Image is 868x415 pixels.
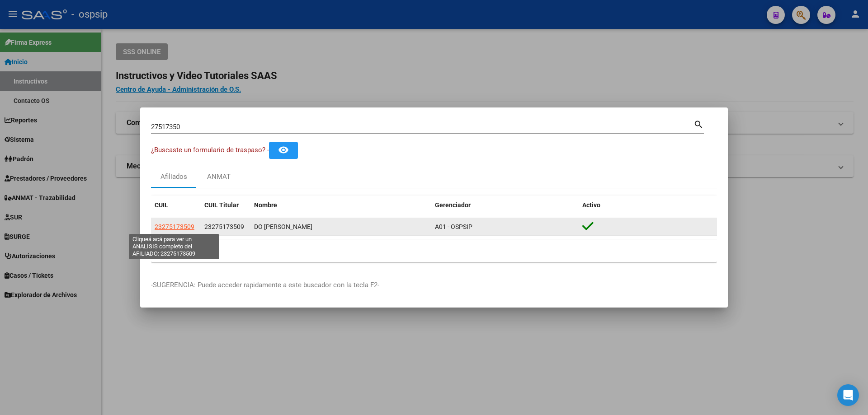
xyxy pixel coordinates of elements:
span: Gerenciador [435,201,471,209]
div: Afiliados [160,172,187,182]
p: -SUGERENCIA: Puede acceder rapidamente a este buscador con la tecla F2- [151,280,717,290]
datatable-header-cell: CUIL Titular [201,196,250,215]
span: CUIL [155,201,168,209]
datatable-header-cell: Activo [579,196,717,215]
span: CUIL Titular [204,201,239,209]
span: 23275173509 [204,223,244,230]
div: DO [PERSON_NAME] [254,222,428,232]
mat-icon: search [693,118,704,129]
datatable-header-cell: CUIL [151,196,201,215]
span: 23275173509 [155,223,194,230]
span: A01 - OSPSIP [435,223,472,230]
mat-icon: remove_red_eye [278,145,289,155]
datatable-header-cell: Nombre [250,196,431,215]
div: 1 total [151,239,717,262]
span: Nombre [254,201,277,209]
span: ¿Buscaste un formulario de traspaso? - [151,146,269,154]
div: ANMAT [207,172,231,182]
datatable-header-cell: Gerenciador [431,196,579,215]
div: Open Intercom Messenger [837,384,859,406]
span: Activo [582,201,600,209]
